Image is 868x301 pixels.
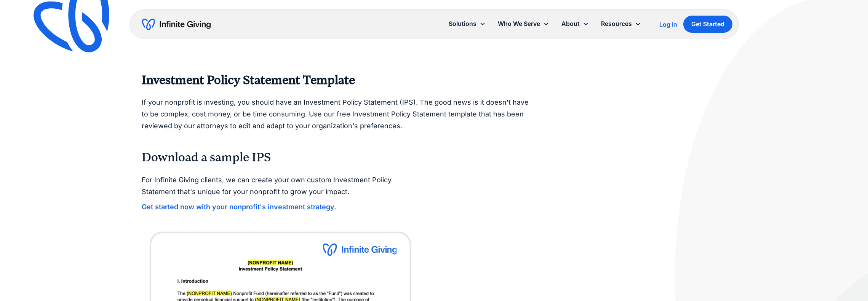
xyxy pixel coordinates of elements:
[142,174,419,197] p: For Infinite Giving clients, we can create your own custom Investment Policy Statement that's uni...
[601,19,632,29] div: Resources
[659,21,677,27] div: Log In
[142,97,532,132] p: If your nonprofit is investing, you should have an Investment Policy Statement (IPS). The good ne...
[561,19,580,29] div: About
[142,73,355,87] strong: Investment Policy Statement Template
[142,203,336,211] a: Get started now with your nonprofit's investment strategy.
[683,16,732,33] a: Get Started
[498,19,540,29] div: Who We Serve
[142,203,336,211] strong: Get started now with your nonprofit's investment strategy.
[449,19,476,29] div: Solutions
[659,20,677,29] a: Log In
[142,150,727,165] h3: Download a sample IPS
